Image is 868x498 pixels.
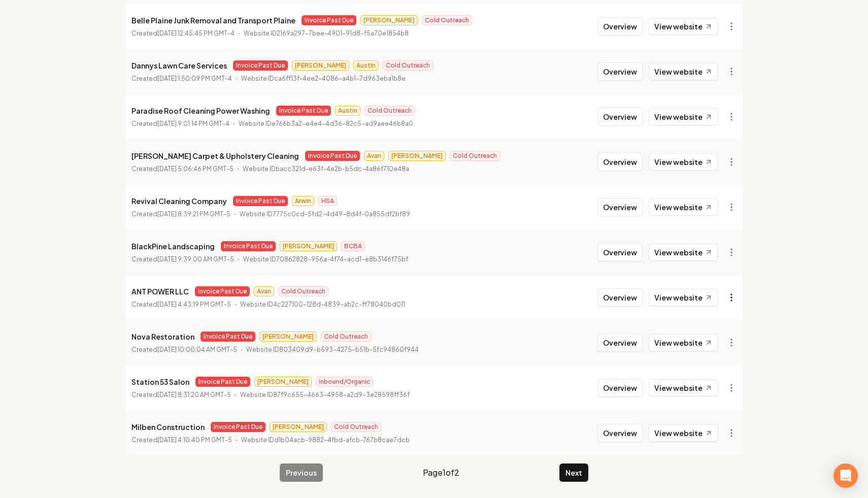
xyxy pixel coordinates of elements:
time: [DATE] 8:31:20 AM GMT-5 [157,391,231,399]
time: [DATE] 8:39:21 PM GMT-5 [157,210,230,218]
p: Created [131,164,233,174]
time: [DATE] 12:45:45 PM GMT-4 [157,29,235,37]
span: Invoice Past Due [276,106,331,116]
a: View website [649,244,718,261]
p: Dannys Lawn Care Services [131,59,227,72]
button: Overview [597,243,643,261]
span: [PERSON_NAME] [360,15,418,25]
a: View website [649,153,718,171]
span: Cold Outreach [278,286,328,296]
span: Invoice Past Due [233,196,288,206]
p: Website ID 87f9c655-4663-4958-a2d9-3e28598ff36f [240,390,410,400]
time: [DATE] 4:10:40 PM GMT-5 [157,436,232,444]
div: Open Intercom Messenger [833,463,858,488]
span: Cold Outreach [383,60,433,71]
span: Austin [353,60,379,71]
time: [DATE] 4:43:19 PM GMT-5 [157,301,231,308]
p: Nova Restoration [131,330,194,343]
span: [PERSON_NAME] [292,60,349,71]
button: Overview [597,379,643,397]
span: Invoice Past Due [221,241,276,251]
p: Revival Cleaning Company [131,195,227,207]
p: Website ID 4c227100-128d-4839-ab2c-ff78040bd011 [240,300,405,310]
span: Cold Outreach [450,151,500,161]
button: Next [559,463,588,482]
span: Invoice Past Due [302,15,356,25]
p: Created [131,209,230,219]
p: Created [131,435,232,445]
span: [PERSON_NAME] [259,331,317,342]
span: Invoice Past Due [201,331,255,342]
a: View website [649,289,718,306]
p: Station 53 Salon [131,376,189,388]
a: View website [649,379,718,396]
p: Created [131,74,232,84]
p: Website ID 70862828-956a-4f74-acd1-e8b3146f75bf [243,254,408,264]
button: Overview [597,288,643,307]
span: [PERSON_NAME] [254,377,312,387]
span: Avan [364,151,384,161]
span: [PERSON_NAME] [388,151,446,161]
span: HSA [318,196,337,206]
button: Overview [597,62,643,81]
span: Arwin [292,196,314,206]
span: Austin [335,106,360,116]
span: Invoice Past Due [211,422,265,432]
time: [DATE] 9:39:00 AM GMT-5 [157,255,234,263]
span: [PERSON_NAME] [280,241,337,251]
p: Website ID d1b04acb-9882-4fbd-afcb-767b8cae7dcb [241,435,410,445]
a: View website [649,424,718,442]
span: Invoice Past Due [195,377,250,387]
span: Cold Outreach [321,331,371,342]
p: BlackPine Landscaping [131,240,215,252]
p: Belle Plaine Junk Removal and Transport Plaine [131,14,295,26]
button: Overview [597,198,643,216]
time: [DATE] 10:00:04 AM GMT-5 [157,346,237,353]
p: Created [131,300,231,310]
time: [DATE] 5:06:46 PM GMT-5 [157,165,233,173]
p: Created [131,254,234,264]
p: Paradise Roof Cleaning Power Washing [131,105,270,117]
span: Avan [254,286,274,296]
button: Overview [597,334,643,352]
span: Invoice Past Due [195,286,250,296]
time: [DATE] 1:50:09 PM GMT-4 [157,75,232,82]
a: View website [649,334,718,351]
p: [PERSON_NAME] Carpet & Upholstery Cleaning [131,150,299,162]
button: Overview [597,108,643,126]
time: [DATE] 9:01:14 PM GMT-4 [157,120,229,127]
a: View website [649,63,718,80]
button: Overview [597,17,643,36]
span: Cold Outreach [364,106,415,116]
p: Milben Construction [131,421,205,433]
span: Cold Outreach [422,15,472,25]
p: Website ID 803409d9-b593-4275-b51b-5fc94860f944 [246,345,419,355]
p: Website ID ca6ff13f-4ee2-4086-a4b1-7d963eba1b8e [241,74,406,84]
p: Created [131,119,229,129]
span: Invoice Past Due [305,151,360,161]
span: Cold Outreach [331,422,381,432]
p: Created [131,345,237,355]
button: Overview [597,424,643,442]
span: Inbound/Organic [316,377,373,387]
p: ANT POWER LLC [131,285,189,297]
a: View website [649,108,718,125]
p: Website ID e766b3a2-e4e4-4d36-82c5-ad9aee46b8a0 [239,119,413,129]
p: Website ID bacc321d-e63f-4e2b-b5dc-4a86f710e48a [243,164,409,174]
p: Created [131,390,231,400]
span: BCBA [341,241,365,251]
span: Invoice Past Due [233,60,288,71]
button: Overview [597,153,643,171]
span: [PERSON_NAME] [270,422,327,432]
p: Website ID 2169a297-7bee-4901-91d8-f5a70e1854b8 [244,28,409,39]
span: Page 1 of 2 [423,467,459,479]
a: View website [649,18,718,35]
p: Created [131,28,235,39]
p: Website ID 7775c0cd-5fd2-4d49-8d4f-0a855df2bf89 [240,209,410,219]
a: View website [649,198,718,216]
